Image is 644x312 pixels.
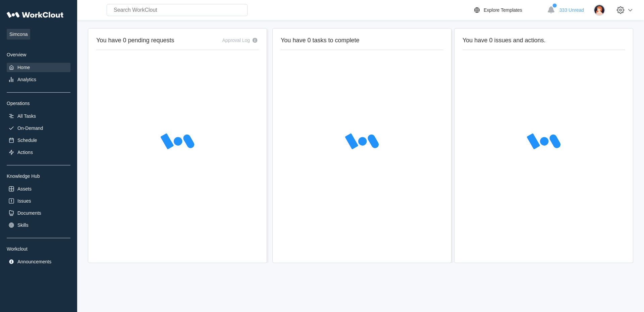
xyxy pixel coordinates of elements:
div: Operations [7,101,70,106]
h2: You have 0 issues and actions. [463,37,625,44]
div: All Tasks [17,113,36,119]
a: Documents [7,208,70,218]
div: Approval Log [222,38,250,43]
a: On-Demand [7,123,70,133]
span: 333 Unread [559,7,584,13]
div: On-Demand [17,125,43,131]
a: Assets [7,184,70,194]
a: Explore Templates [473,6,544,14]
div: Workclout [7,246,70,252]
div: Overview [7,52,70,57]
a: Skills [7,220,70,230]
div: Skills [17,222,29,228]
div: Announcements [17,259,51,264]
a: Issues [7,196,70,206]
h2: You have 0 pending requests [96,37,174,44]
div: Home [17,65,30,70]
div: Issues [17,198,31,204]
a: Schedule [7,136,70,145]
div: Knowledge Hub [7,173,70,179]
a: Actions [7,148,70,157]
a: All Tasks [7,111,70,121]
input: Search WorkClout [107,4,248,16]
span: Simcona [7,29,30,40]
div: Documents [17,210,41,216]
a: Home [7,63,70,72]
div: Explore Templates [484,7,522,13]
h2: You have 0 tasks to complete [281,37,443,44]
img: user-2.png [594,4,605,16]
a: Announcements [7,257,70,266]
div: Schedule [17,138,37,143]
div: Actions [17,150,33,155]
div: Analytics [17,77,36,82]
div: Assets [17,186,32,192]
a: Analytics [7,75,70,84]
